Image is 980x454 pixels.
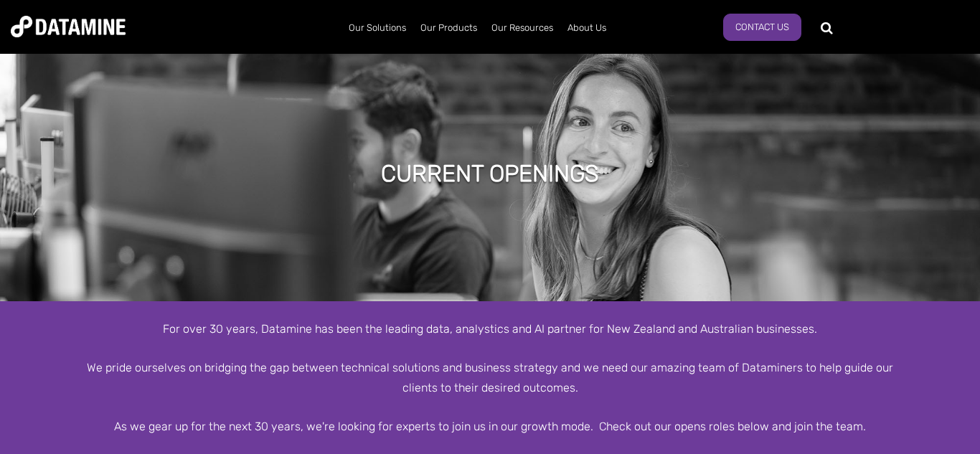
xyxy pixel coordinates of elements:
div: We pride ourselves on bridging the gap between technical solutions and business strategy and we n... [81,358,899,397]
h1: Current Openings [381,158,599,189]
a: Our Resources [484,9,560,47]
a: Our Products [413,9,484,47]
div: As we gear up for the next 30 years, we're looking for experts to join us in our growth mode. Che... [81,417,899,436]
a: Our Solutions [341,9,413,47]
div: For over 30 years, Datamine has been the leading data, analystics and AI partner for New Zealand ... [81,319,899,339]
a: Contact us [723,14,801,41]
img: Datamine [11,16,126,37]
a: About Us [560,9,613,47]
